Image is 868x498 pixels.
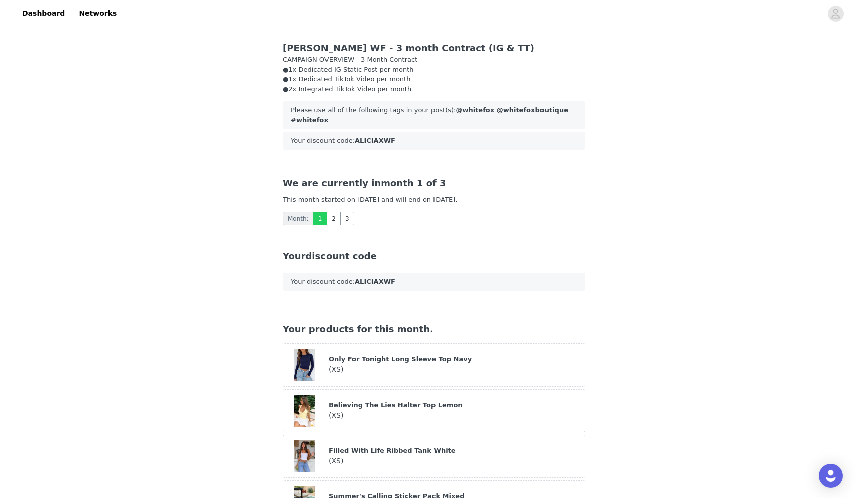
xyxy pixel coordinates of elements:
div: CAMPAIGN OVERVIEW - 3 Month Contract ●1x Dedicated IG Static Post per month ●1x Dedicated TikTok ... [283,55,585,94]
span: XS [331,457,340,465]
span: month 1 of 3 [283,178,446,188]
span: XS [331,365,340,374]
div: Only For Tonight Long Sleeve Top Navy [329,354,580,364]
strong: ALICIAXWF [355,137,395,144]
div: avatar [831,6,840,22]
span: This month started on [DATE] and will end on [DATE]. [283,196,457,203]
a: Dashboard [16,2,71,25]
span: We are currently in [283,178,381,188]
div: Please use all of the following tags in your post(s): [283,101,585,129]
strong: ALICIAXWF [355,278,395,285]
a: Networks [73,2,123,25]
span: ( ) [329,457,343,465]
span: ( ) [329,411,343,419]
div: Your discount code: [283,132,585,150]
strong: @whitefox @whitefoxboutique #whitefox [291,106,568,124]
a: 3 [340,212,354,225]
a: 1 [313,212,328,225]
span: [PERSON_NAME] WF - 3 month Contract (IG & TT) [283,43,534,53]
span: XS [331,411,340,419]
div: Your [283,249,585,263]
div: Filled With Life Ribbed Tank White [329,446,580,456]
div: Your discount code: [283,273,585,291]
div: Open Intercom Messenger [819,464,843,488]
span: ( ) [329,365,343,374]
span: discount code [305,251,376,261]
div: Believing The Lies Halter Top Lemon [329,400,580,410]
div: Your products for this month. [283,322,585,336]
a: 2 [327,212,341,225]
